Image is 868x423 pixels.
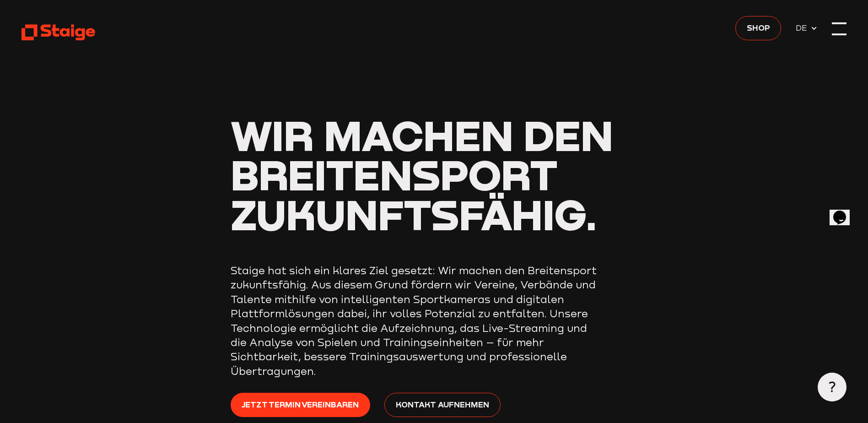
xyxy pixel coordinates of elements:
[735,16,781,40] a: Shop
[384,393,500,417] a: Kontakt aufnehmen
[796,22,810,34] span: DE
[231,110,613,239] span: Wir machen den Breitensport zukunftsfähig.
[747,21,770,34] span: Shop
[231,393,370,417] a: Jetzt Termin vereinbaren
[830,198,859,225] iframe: chat widget
[396,398,489,411] span: Kontakt aufnehmen
[231,263,597,379] p: Staige hat sich ein klares Ziel gesetzt: Wir machen den Breitensport zukunftsfähig. Aus diesem Gr...
[242,398,359,411] span: Jetzt Termin vereinbaren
